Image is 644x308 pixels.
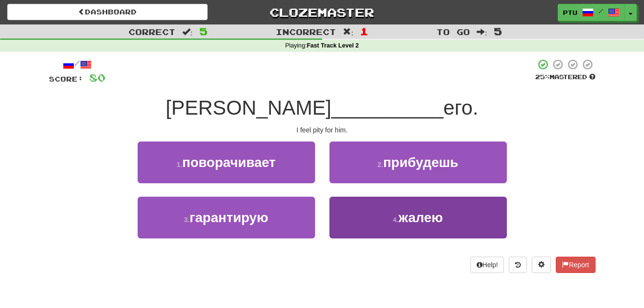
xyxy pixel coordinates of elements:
small: 2 . [377,161,383,168]
button: 4.жалею [329,197,507,238]
a: ptu / [558,4,625,21]
span: гарантирую [189,210,268,225]
div: / [49,59,105,71]
small: 3 . [184,216,190,224]
span: / [598,8,603,14]
span: Score: [49,75,83,83]
small: 1 . [176,161,182,168]
span: __________ [331,96,444,119]
a: Dashboard [7,4,208,20]
span: ptu [563,8,577,17]
span: 80 [89,71,105,83]
span: 5 [199,25,208,37]
span: : [182,28,193,36]
span: 5 [494,25,502,37]
button: Round history (alt+y) [509,257,527,273]
strong: Fast Track Level 2 [307,42,359,49]
span: жалею [398,210,443,225]
small: 4 . [393,216,398,224]
span: поворачивает [182,155,276,170]
button: 1.поворачивает [138,142,315,183]
a: Clozemaster [222,4,422,21]
span: его. [444,96,479,119]
button: Report [556,257,595,273]
span: : [477,28,487,36]
span: прибудешь [383,155,458,170]
div: Mastered [535,73,596,82]
div: I feel pity for him. [49,125,596,135]
span: 1 [360,25,368,37]
button: 3.гарантирую [138,197,315,238]
span: [PERSON_NAME] [166,96,331,119]
span: Correct [129,27,176,36]
button: Help! [470,257,504,273]
span: To go [436,27,470,36]
span: : [343,28,353,36]
span: Incorrect [276,27,336,36]
span: 25 % [535,73,550,81]
button: 2.прибудешь [329,142,507,183]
